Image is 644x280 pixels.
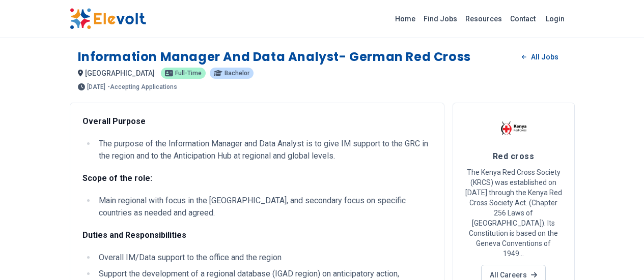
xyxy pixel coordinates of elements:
span: Full-time [175,70,202,76]
strong: Duties and Responsibilities [82,230,186,240]
a: All Jobs [514,49,566,65]
span: Red cross [493,151,534,161]
p: The Kenya Red Cross Society (KRCS) was established on [DATE] through the Kenya Red Cross Society ... [465,167,562,259]
img: Red cross [501,115,526,141]
a: Resources [461,11,506,27]
li: Overall IM/Data support to the office and the region [96,252,432,264]
a: Contact [506,11,540,27]
a: Login [540,9,571,29]
span: [GEOGRAPHIC_DATA] [85,69,155,77]
span: [DATE] [87,84,105,90]
li: Main regional with focus in the [GEOGRAPHIC_DATA], and secondary focus on specific countries as n... [96,195,432,219]
strong: Overall Purpose [82,116,146,126]
a: Find Jobs [419,11,461,27]
h1: Information Manager and Data Analyst- German Red Cross [78,49,471,65]
a: Home [391,11,419,27]
img: Elevolt [70,8,146,29]
span: Bachelor [225,70,249,76]
p: - Accepting Applications [107,84,177,90]
strong: Scope of the role: [82,173,152,183]
li: The purpose of the Information Manager and Data Analyst is to give IM support to the GRC in the r... [96,138,432,162]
